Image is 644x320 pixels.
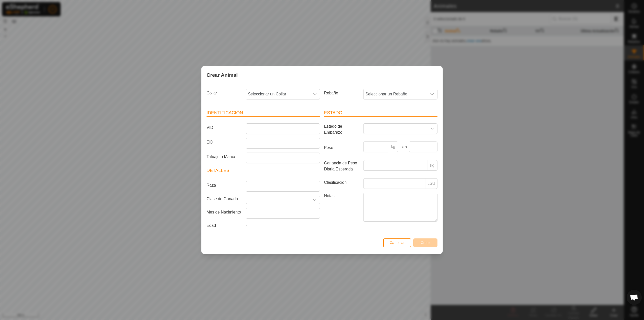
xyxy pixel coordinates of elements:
[322,178,361,187] label: Clasificación
[310,196,320,204] div: dropdown trigger
[207,110,320,117] header: Identificación
[246,89,310,99] span: Seleccionar un Collar
[207,167,320,174] header: Detalles
[390,241,405,245] span: Cancelar
[388,141,398,152] p-inputgroup-addon: kg
[205,123,244,132] label: VID
[205,89,244,97] label: Collar
[322,160,361,172] label: Ganancia de Peso Diaria Esperada
[322,89,361,97] label: Rebaño
[427,160,437,171] p-inputgroup-addon: kg
[246,196,310,204] input: Seleccione o ingrese una Clase de Ganado
[427,89,437,99] div: dropdown trigger
[205,196,244,202] label: Clase de Ganado
[246,223,247,228] span: -
[627,290,642,305] div: Chat abierto
[364,89,427,99] span: Seleccionar un Rebaño
[413,238,437,247] button: Crear
[425,178,437,189] p-inputgroup-addon: LSU
[205,223,244,229] label: Edad
[207,71,238,79] span: Crear Animal
[205,138,244,147] label: EID
[205,153,244,161] label: Tatuaje o Marca
[400,144,407,150] label: en
[383,238,411,247] button: Cancelar
[427,124,437,134] div: dropdown trigger
[322,123,361,135] label: Estado de Embarazo
[421,241,430,245] span: Crear
[205,208,244,217] label: Mes de Nacimiento
[322,193,361,221] label: Notas
[322,141,361,154] label: Peso
[205,181,244,190] label: Raza
[310,89,320,99] div: dropdown trigger
[324,110,437,117] header: Estado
